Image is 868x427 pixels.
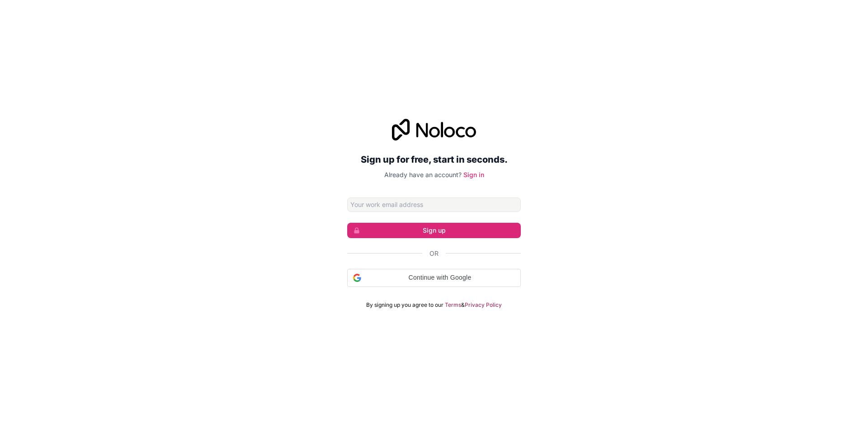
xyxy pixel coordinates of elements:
[347,223,521,238] button: Sign up
[384,171,462,178] span: Already have an account?
[465,301,502,309] a: Privacy Policy
[347,269,521,287] div: Continue with Google
[429,249,439,258] span: Or
[461,301,465,309] span: &
[463,171,484,178] a: Sign in
[347,197,521,212] input: Email address
[366,301,443,309] span: By signing up you agree to our
[365,273,515,282] span: Continue with Google
[445,301,461,309] a: Terms
[347,151,521,168] h2: Sign up for free, start in seconds.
